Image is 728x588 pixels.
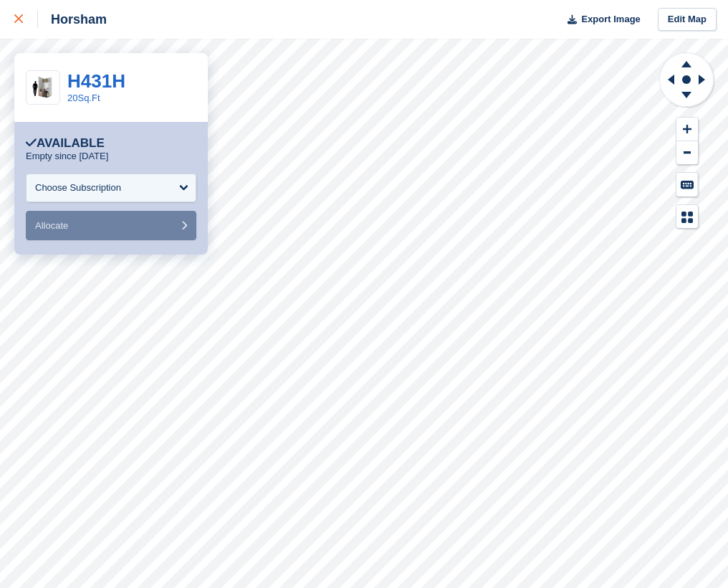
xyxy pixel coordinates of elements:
[67,70,125,92] a: H431H
[35,181,121,195] div: Choose Subscription
[676,205,698,229] button: Map Legend
[26,136,105,151] div: Available
[581,12,640,27] span: Export Image
[35,220,68,231] span: Allocate
[26,211,196,240] button: Allocate
[658,8,717,32] a: Edit Map
[27,75,59,100] img: 15-sqft-unit.jpg
[676,118,698,141] button: Zoom In
[676,141,698,165] button: Zoom Out
[559,8,641,32] button: Export Image
[26,151,108,162] p: Empty since [DATE]
[67,93,100,103] a: 20Sq.Ft
[38,11,107,28] div: Horsham
[676,173,698,196] button: Keyboard Shortcuts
